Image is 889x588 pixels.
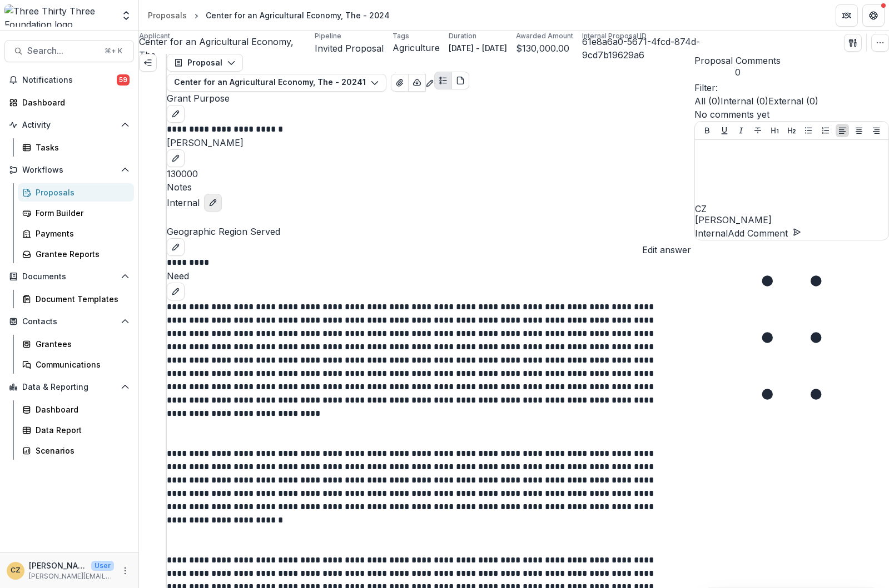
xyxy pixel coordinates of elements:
button: Center for an Agricultural Economy, The - 20241 [167,74,386,92]
p: Geographic Region Served [167,225,694,238]
div: Dashboard [36,404,125,415]
span: Center for an Agricultural Economy, The [139,36,294,61]
div: ⌘ + K [102,45,125,57]
div: Communications [36,359,125,370]
div: Edit answer [642,243,691,257]
div: Dashboard [22,97,125,108]
span: 0 [694,67,781,78]
p: Need [167,269,694,283]
a: Proposals [18,183,134,202]
button: Proposal [167,54,243,72]
span: Internal ( 0 ) [721,96,768,107]
a: Document Templates [18,290,134,308]
a: Payments [18,224,134,243]
p: 130000 [167,167,694,180]
p: Duration [449,31,476,41]
button: Proposal Comments [694,54,781,78]
p: Internal Proposal ID [582,31,647,41]
p: [PERSON_NAME] [167,136,694,149]
a: Data Report [18,421,134,439]
p: Invited Proposal [315,42,384,55]
p: Pipeline [315,31,341,41]
button: Underline [718,124,731,137]
img: Three Thirty Three Foundation logo [4,4,114,27]
button: Internal [695,227,728,240]
div: Scenarios [36,445,125,456]
button: Partners [836,4,858,27]
button: Search... [4,40,134,62]
span: Internal [167,196,200,209]
button: edit [167,105,185,123]
button: Open Workflows [4,161,134,179]
div: Form Builder [36,207,125,219]
p: [DATE] - [DATE] [449,42,507,54]
div: Payments [36,228,125,239]
button: Add Comment [728,227,801,240]
span: Activity [22,120,116,130]
button: Bullet List [802,124,815,137]
span: Contacts [22,317,116,326]
button: Bold [701,124,714,137]
button: Notifications59 [4,71,134,89]
div: Data Report [36,424,125,436]
div: Proposals [36,187,125,198]
div: Christine Zachai [11,567,21,574]
button: Open entity switcher [118,4,134,27]
p: User [91,561,114,571]
div: Center for an Agricultural Economy, The - 2024 [206,9,390,21]
a: Scenarios [18,441,134,460]
span: Data & Reporting [22,383,116,392]
button: Align Left [836,124,849,137]
p: 61e8a6a0-5671-4fcd-874d-9cd7b19629a6 [582,35,749,62]
div: Tasks [36,142,125,153]
p: Notes [167,180,694,194]
a: Center for an Agricultural Economy, The [139,35,306,62]
button: Open Activity [4,116,134,134]
div: Grantee Reports [36,248,125,260]
a: Proposals [143,7,191,23]
button: Get Help [862,4,885,27]
div: Christine Zachai [695,204,888,213]
button: edit [167,149,185,167]
button: PDF view [451,72,469,89]
button: Open Data & Reporting [4,378,134,396]
div: Document Templates [36,293,125,305]
p: Filter: [694,81,889,94]
button: More [118,564,132,577]
div: Grantees [36,338,125,350]
nav: breadcrumb [143,7,394,23]
a: Tasks [18,138,134,157]
a: Grantee Reports [18,245,134,263]
span: All ( 0 ) [694,96,721,107]
button: Expand left [139,54,157,72]
a: Communications [18,355,134,374]
button: Edit as form [425,74,434,92]
span: Documents [22,272,116,282]
p: [PERSON_NAME] [695,213,888,227]
button: Ordered List [819,124,832,137]
span: External ( 0 ) [768,96,818,107]
p: Applicant [139,31,170,41]
p: [PERSON_NAME] [29,560,87,571]
span: Workflows [22,165,116,175]
span: 59 [117,74,130,86]
span: Search... [27,46,98,56]
p: $130,000.00 [516,42,569,55]
button: Align Right [870,124,883,137]
button: Align Center [852,124,866,137]
button: edit [167,238,185,256]
p: Tags [393,31,409,41]
p: Awarded Amount [516,31,573,41]
button: Italicize [734,124,748,137]
button: Open Contacts [4,313,134,330]
p: [PERSON_NAME][EMAIL_ADDRESS][DOMAIN_NAME] [29,571,114,581]
button: edit [167,283,185,300]
span: Notifications [22,76,117,85]
button: Strike [751,124,764,137]
button: Heading 1 [768,124,782,137]
a: Grantees [18,335,134,353]
p: No comments yet [694,108,889,121]
button: Open Documents [4,268,134,285]
p: Grant Purpose [167,92,694,105]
